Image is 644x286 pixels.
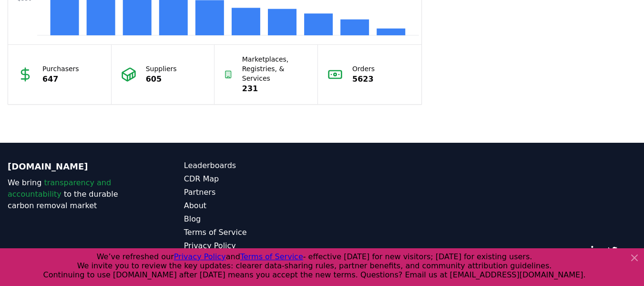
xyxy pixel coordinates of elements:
[146,64,177,74] p: Suppliers
[591,246,600,255] a: LinkedIn
[8,160,146,173] p: [DOMAIN_NAME]
[146,74,177,85] p: 605
[184,173,322,185] a: CDR Map
[8,177,146,212] p: We bring to the durable carbon removal market
[184,200,322,212] a: About
[242,83,308,95] p: 231
[184,160,322,171] a: Leaderboards
[352,74,375,85] p: 5623
[608,246,617,255] a: Twitter
[42,64,79,74] p: Purchasers
[8,178,111,199] span: transparency and accountability
[352,64,375,74] p: Orders
[242,54,308,83] p: Marketplaces, Registries, & Services
[184,187,322,198] a: Partners
[184,213,322,225] a: Blog
[42,74,79,85] p: 647
[184,240,322,252] a: Privacy Policy
[184,227,322,238] a: Terms of Service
